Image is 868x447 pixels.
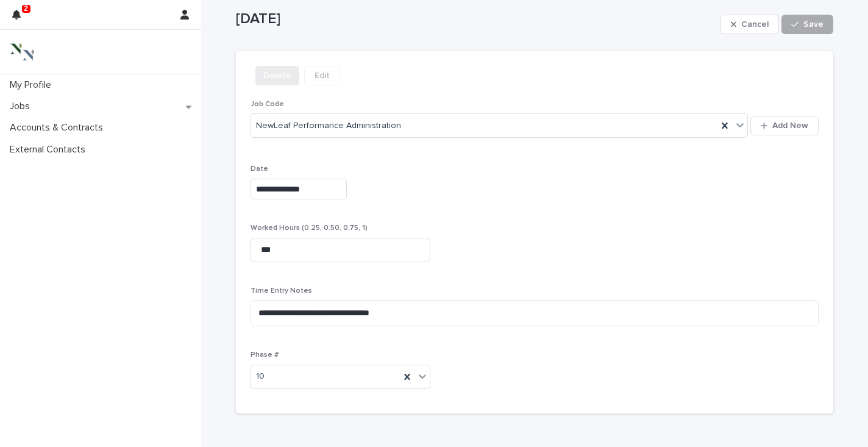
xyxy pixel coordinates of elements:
button: Edit [304,66,340,85]
p: My Profile [5,79,61,91]
span: Edit [315,70,330,82]
p: Jobs [5,101,40,112]
span: NewLeaf Performance Administration [256,120,401,132]
img: 3bAFpBnQQY6ys9Fa9hsD [10,40,34,64]
span: 10 [256,370,265,383]
button: Cancel [720,15,779,34]
span: Delete [263,70,291,82]
span: Add New [772,121,808,130]
p: [DATE] [236,10,716,28]
span: Job Code [251,101,284,108]
span: Date [251,165,268,173]
p: External Contacts [5,144,95,156]
span: Worked Hours (0.25, 0.50, 0.75, 1) [251,224,368,232]
button: Save [781,15,833,34]
p: Accounts & Contracts [5,122,113,134]
span: Phase # [251,351,279,359]
p: 2 [24,4,28,13]
div: 2 [12,7,28,29]
button: Delete [255,66,299,85]
span: Save [803,20,824,29]
button: Add New [750,116,819,135]
span: Time Entry Notes [251,287,312,295]
span: Cancel [741,20,769,29]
